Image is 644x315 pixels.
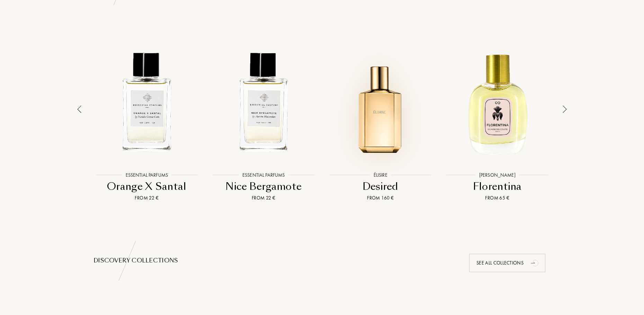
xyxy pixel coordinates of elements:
[370,172,391,179] div: Élisire
[122,172,171,179] div: Essential Parfums
[441,194,554,202] div: From 65 €
[88,31,205,202] a: Orange X Santal Essential ParfumsEssential ParfumsOrange X SantalFrom 22 €
[324,194,437,202] div: From 160 €
[324,180,437,193] div: Desired
[77,105,81,113] img: arrow_thin_left.png
[469,254,545,272] div: See all collections
[90,180,204,193] div: Orange X Santal
[205,31,322,202] a: Nice Bergamote Essential ParfumsEssential ParfumsNice BergamoteFrom 22 €
[441,180,554,193] div: Florentina
[439,31,556,202] a: Florentina Sylvaine Delacourte[PERSON_NAME]FlorentinaFrom 65 €
[90,194,204,202] div: From 22 €
[528,256,542,270] div: animation
[207,180,321,193] div: Nice Bergamote
[563,105,567,113] img: arrow_thin.png
[476,172,519,179] div: [PERSON_NAME]
[239,172,288,179] div: Essential Parfums
[93,257,551,265] div: Discovery collections
[207,194,321,202] div: From 22 €
[322,31,439,202] a: Desired ÉlisireÉlisireDesiredFrom 160 €
[464,254,551,272] a: See all collectionsanimation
